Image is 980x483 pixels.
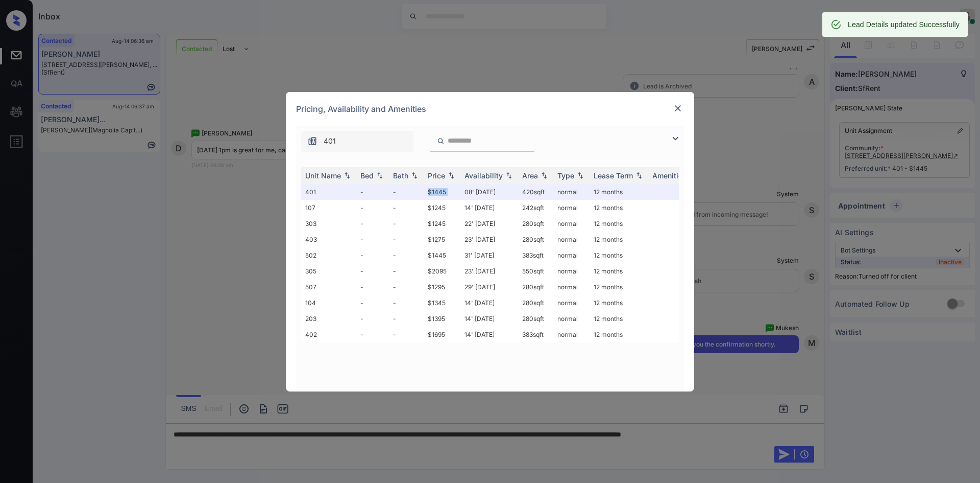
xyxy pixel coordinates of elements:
[518,200,553,216] td: 242 sqft
[389,200,424,216] td: -
[424,327,460,342] td: $1695
[553,279,590,295] td: normal
[460,263,518,279] td: 23' [DATE]
[389,232,424,247] td: -
[356,279,389,295] td: -
[356,311,389,327] td: -
[522,171,538,180] div: Area
[460,184,518,200] td: 08' [DATE]
[342,172,352,179] img: sorting
[389,327,424,342] td: -
[356,200,389,216] td: -
[669,132,681,145] img: icon-zuma
[590,263,648,279] td: 12 months
[848,15,960,34] div: Lead Details updated Successfully
[590,232,648,247] td: 12 months
[301,216,356,232] td: 303
[446,172,456,179] img: sorting
[424,247,460,263] td: $1445
[305,171,341,180] div: Unit Name
[356,295,389,311] td: -
[590,184,648,200] td: 12 months
[518,184,553,200] td: 420 sqft
[575,172,585,179] img: sorting
[301,311,356,327] td: 203
[460,279,518,295] td: 29' [DATE]
[301,327,356,342] td: 402
[356,263,389,279] td: -
[424,311,460,327] td: $1395
[389,295,424,311] td: -
[356,216,389,232] td: -
[518,247,553,263] td: 383 sqft
[301,263,356,279] td: 305
[409,172,420,179] img: sorting
[553,216,590,232] td: normal
[553,295,590,311] td: normal
[389,311,424,327] td: -
[424,184,460,200] td: $1445
[590,247,648,263] td: 12 months
[590,216,648,232] td: 12 months
[553,311,590,327] td: normal
[356,184,389,200] td: -
[518,232,553,247] td: 280 sqft
[590,279,648,295] td: 12 months
[518,295,553,311] td: 280 sqft
[428,171,445,180] div: Price
[301,200,356,216] td: 107
[424,279,460,295] td: $1295
[301,295,356,311] td: 104
[539,172,549,179] img: sorting
[460,216,518,232] td: 22' [DATE]
[437,136,445,146] img: icon-zuma
[424,200,460,216] td: $1245
[301,184,356,200] td: 401
[590,295,648,311] td: 12 months
[460,327,518,342] td: 14' [DATE]
[460,311,518,327] td: 14' [DATE]
[652,171,687,180] div: Amenities
[360,171,374,180] div: Bed
[301,279,356,295] td: 507
[286,92,694,126] div: Pricing, Availability and Amenities
[307,136,317,146] img: icon-zuma
[518,279,553,295] td: 280 sqft
[553,327,590,342] td: normal
[518,327,553,342] td: 383 sqft
[504,172,514,179] img: sorting
[460,247,518,263] td: 31' [DATE]
[594,171,633,180] div: Lease Term
[634,172,644,179] img: sorting
[460,295,518,311] td: 14' [DATE]
[424,216,460,232] td: $1245
[553,263,590,279] td: normal
[393,171,408,180] div: Bath
[460,200,518,216] td: 14' [DATE]
[389,263,424,279] td: -
[389,247,424,263] td: -
[389,184,424,200] td: -
[557,171,574,180] div: Type
[389,216,424,232] td: -
[356,327,389,342] td: -
[356,247,389,263] td: -
[424,263,460,279] td: $2095
[590,200,648,216] td: 12 months
[424,295,460,311] td: $1345
[673,103,683,113] img: close
[389,279,424,295] td: -
[301,247,356,263] td: 502
[424,232,460,247] td: $1275
[324,135,336,147] span: 401
[553,184,590,200] td: normal
[553,232,590,247] td: normal
[301,232,356,247] td: 403
[518,216,553,232] td: 280 sqft
[553,247,590,263] td: normal
[590,311,648,327] td: 12 months
[375,172,385,179] img: sorting
[518,311,553,327] td: 280 sqft
[464,171,503,180] div: Availability
[356,232,389,247] td: -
